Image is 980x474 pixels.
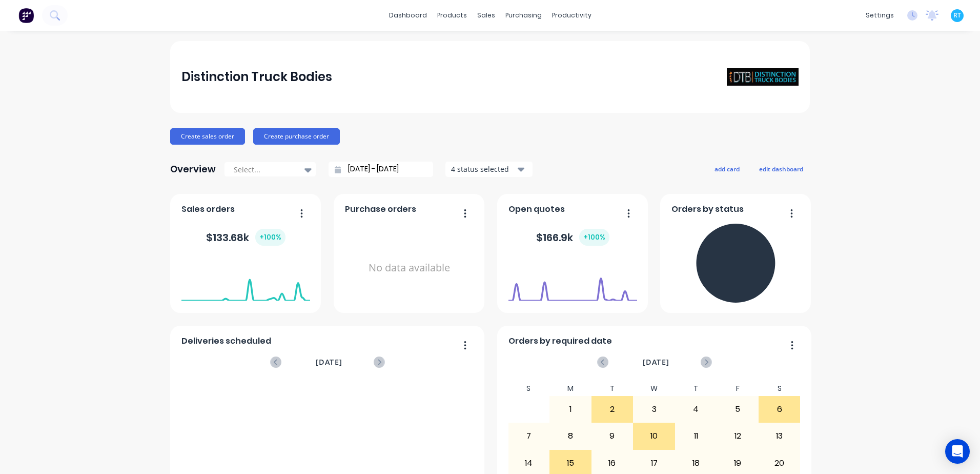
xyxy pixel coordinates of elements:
[255,229,285,246] div: + 100 %
[384,8,432,23] a: dashboard
[451,164,516,174] div: 4 status selected
[717,423,758,449] div: 12
[676,423,717,449] div: 11
[170,128,245,145] button: Create sales order
[550,397,591,422] div: 1
[717,381,759,396] div: F
[591,381,634,396] div: T
[634,397,675,422] div: 3
[181,203,235,215] span: Sales orders
[727,68,799,86] img: Distinction Truck Bodies
[432,8,472,23] div: products
[643,357,669,368] span: [DATE]
[717,397,758,422] div: 5
[181,67,332,87] div: Distinction Truck Bodies
[345,220,474,317] div: No data available
[550,423,591,449] div: 8
[953,11,961,20] span: RT
[861,8,899,23] div: settings
[759,381,801,396] div: S
[752,162,810,175] button: edit dashboard
[253,128,340,145] button: Create purchase order
[206,229,285,246] div: $ 133.68k
[634,423,675,449] div: 10
[676,397,717,422] div: 4
[345,203,416,215] span: Purchase orders
[445,162,533,177] button: 4 status selected
[316,357,342,368] span: [DATE]
[547,8,597,23] div: productivity
[708,162,746,175] button: add card
[508,381,550,396] div: S
[170,159,216,180] div: Overview
[500,8,547,23] div: purchasing
[592,397,633,422] div: 2
[508,423,549,449] div: 7
[759,423,800,449] div: 13
[671,203,744,215] span: Orders by status
[579,229,609,246] div: + 100 %
[633,381,675,396] div: W
[675,381,717,396] div: T
[18,8,34,23] img: Factory
[536,229,609,246] div: $ 166.9k
[472,8,500,23] div: sales
[759,397,800,422] div: 6
[945,439,970,464] div: Open Intercom Messenger
[508,203,565,215] span: Open quotes
[592,423,633,449] div: 9
[549,381,591,396] div: M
